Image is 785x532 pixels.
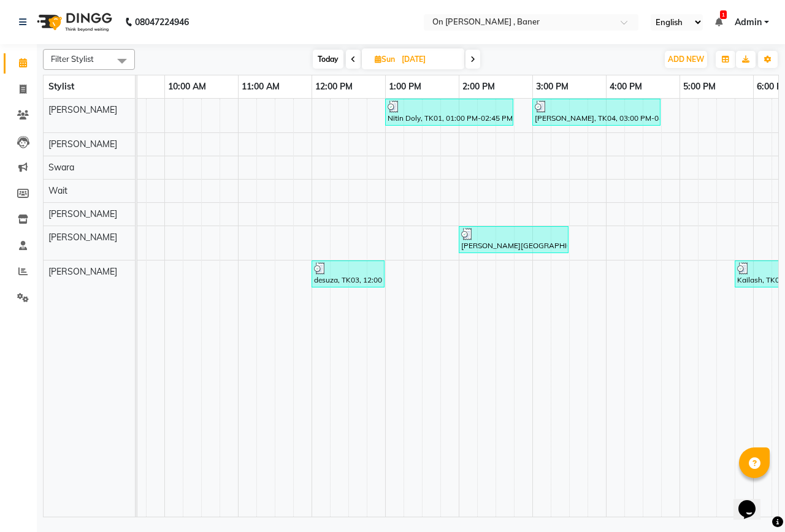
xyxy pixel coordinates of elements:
[313,262,383,286] div: desuza, TK03, 12:00 PM-01:00 PM, Swedish 30 Min Massage ,Swedish 30 Min Massage
[48,81,74,92] span: Stylist
[31,5,115,39] img: logo
[607,78,645,96] a: 4:00 PM
[239,78,283,96] a: 11:00 AM
[48,139,117,150] span: [PERSON_NAME]
[665,51,707,68] button: ADD NEW
[733,483,773,520] iframe: chat widget
[720,10,727,19] span: 1
[48,232,117,243] span: [PERSON_NAME]
[312,78,356,96] a: 12:00 PM
[51,54,94,64] span: Filter Stylist
[48,208,117,219] span: [PERSON_NAME]
[668,55,704,64] span: ADD NEW
[165,78,209,96] a: 10:00 AM
[533,78,572,96] a: 3:00 PM
[48,185,67,196] span: Wait
[735,16,762,29] span: Admin
[48,162,74,173] span: Swara
[48,104,117,115] span: [PERSON_NAME]
[534,101,659,124] div: [PERSON_NAME], TK04, 03:00 PM-04:45 PM, Deep Tissue Full Body Massage (90 mins)
[313,50,343,69] span: Today
[135,5,189,39] b: 08047224946
[398,50,459,69] input: 2025-08-31
[386,101,512,124] div: Nitin Doly, TK01, 01:00 PM-02:45 PM, Deep Tissue Full Body Massage (90 mins)
[48,266,117,277] span: [PERSON_NAME]
[459,78,498,96] a: 2:00 PM
[715,17,722,28] a: 1
[680,78,719,96] a: 5:00 PM
[386,78,424,96] a: 1:00 PM
[460,228,567,251] div: [PERSON_NAME][GEOGRAPHIC_DATA], TK02, 02:00 PM-03:30 PM, Massage - Deep Tissue Massage (90 Min)
[372,55,398,64] span: Sun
